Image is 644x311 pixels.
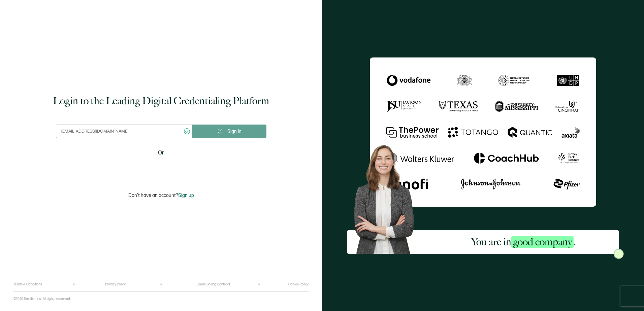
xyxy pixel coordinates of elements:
[13,297,71,301] p: ©2025 Sertifier Inc.. All rights reserved.
[158,149,164,157] span: Or
[105,282,126,286] a: Privacy Policy
[183,128,191,135] ion-icon: checkmark circle outline
[511,236,574,248] span: good company
[471,235,576,249] h2: You are in .
[56,125,192,138] input: Enter your work email address
[53,94,269,108] h1: Login to the Leading Digital Credentialing Platform
[13,282,42,286] a: Terms & Conditions
[178,193,194,198] span: Sign up
[119,162,203,176] iframe: Sign in with Google Button
[197,282,230,286] a: Online Selling Contract
[532,235,644,311] iframe: Chat Widget
[288,282,309,286] a: Cookie Policy
[347,139,429,254] img: Sertifier Login - You are in <span class="strong-h">good company</span>. Hero
[128,193,194,198] p: Don't have an account?
[370,57,596,206] img: Sertifier Login - You are in <span class="strong-h">good company</span>.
